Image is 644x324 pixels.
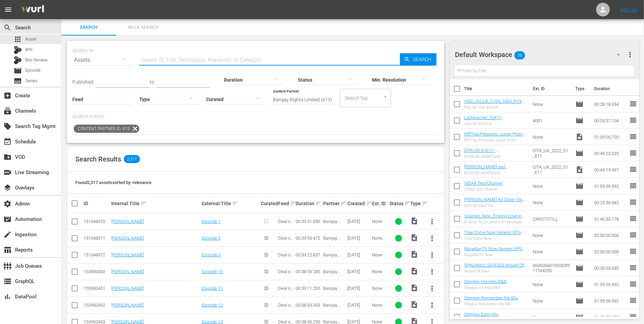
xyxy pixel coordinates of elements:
[66,24,112,31] span: Search
[348,252,370,257] div: [DATE]
[261,201,276,206] div: Curated
[372,286,387,291] div: None
[296,236,321,241] div: 00:39:53.472
[410,217,418,225] span: Video
[3,91,12,100] span: Create
[84,302,109,308] div: 153900452
[464,312,498,317] a: Stingray Euro Hits
[629,313,637,321] span: reorder
[3,138,12,146] span: Schedule
[464,181,503,186] a: VIDAA Test Channel
[25,36,37,43] span: Asset
[575,297,584,305] span: Episode
[575,231,584,239] span: Episode
[591,112,629,129] td: 00:53:37.104
[84,201,109,206] div: ID
[424,297,441,313] button: more_vert
[428,284,437,293] span: more_vert
[202,252,220,257] a: Episode 3
[591,129,629,145] td: 01:09:00.720
[14,35,22,43] span: Asset
[575,166,584,174] span: Video
[111,302,144,308] a: [PERSON_NAME]
[296,219,321,224] div: 00:39:31.050
[464,115,502,120] a: Ladykracher_S6F11
[14,46,22,54] div: Bits
[464,131,523,137] a: RiffTrax Presents: Junior Prom
[372,201,387,206] div: Ext. ID
[25,78,38,84] span: Series
[591,178,629,194] td: 01:59:59.992
[575,264,584,272] span: Episode
[626,46,634,63] button: more_vert
[591,293,629,309] td: 01:59:59.992
[464,197,525,212] a: [PERSON_NAME] Ad Slate 10s ([PERSON_NAME] Ad Slate 10s (00:30:00))
[629,165,637,173] span: reorder
[464,220,527,224] div: El Amor Te Encuentra En Mountain View
[111,269,144,274] a: [PERSON_NAME]
[3,230,12,239] span: Ingestion
[120,24,167,31] span: Bulk Search
[296,269,321,274] div: 00:38:59.285
[629,198,637,206] span: reorder
[464,246,523,251] a: MagellanTV Now Generic EPG
[72,51,132,70] div: Assets
[626,51,634,59] span: more_vert
[530,96,573,112] td: None
[296,286,321,291] div: 00:39:11.295
[591,227,629,243] td: 02:00:00.000
[428,251,437,259] span: more_vert
[84,219,109,224] div: 151048370
[3,200,12,208] span: Admin
[323,286,340,301] span: Banijay Rights Limited
[3,107,12,115] span: Channels
[514,48,525,62] span: 38
[372,219,387,224] div: None
[232,200,238,207] span: sort
[530,293,573,309] td: None
[591,211,629,227] td: 01:46:33.178
[84,269,109,274] div: 153900450
[202,199,259,208] div: External Title
[629,149,637,157] span: reorder
[530,243,573,260] td: None
[84,252,109,257] div: 151048372
[464,236,521,241] div: True Crime Now
[575,182,584,190] span: Episode
[575,198,584,207] span: Episode
[629,214,637,223] span: reorder
[14,77,22,85] span: Series
[141,200,147,207] span: sort
[278,269,293,300] span: Deal or No Deal [GEOGRAPHIC_DATA]
[111,252,144,257] a: [PERSON_NAME]
[75,155,121,163] span: Search Results
[464,279,506,284] a: Stingray Hip-Hop/R&B
[323,269,340,284] span: Banijay Rights Limited
[464,269,527,273] div: Wizard Of Eden
[464,295,518,300] a: Stingray Remember the 80s
[591,260,629,276] td: 00:30:03.685
[571,79,590,98] th: Type
[410,250,418,258] span: Video
[575,215,584,223] span: Episode
[372,252,387,257] div: None
[464,122,502,126] div: Special Staffel 6
[111,219,144,224] a: [PERSON_NAME]
[16,2,49,18] img: ans4CAIJ8jUAAAAAAAAAAAAAAAAAAAAAAAAgQb4GAAAAAAAAAAAAAAAAAAAAAAAAJMjXAAAAAAAAAAAAAAAAAAAAAAAAgAT5G...
[348,236,370,241] div: [DATE]
[3,168,12,177] span: Live Streaming
[530,227,573,243] td: None
[591,276,629,293] td: 01:59:59.992
[464,164,508,174] a: [PERSON_NAME] and [PERSON_NAME]
[530,112,573,129] td: 4001
[3,24,12,32] span: Search
[348,269,370,274] div: [DATE]
[323,302,340,318] span: Banijay Rights Limited
[629,100,637,108] span: reorder
[25,57,48,64] span: Bits Review
[290,200,296,207] span: sort
[410,234,418,242] span: Video
[14,67,22,75] span: Episode
[424,264,441,280] button: more_vert
[530,129,573,145] td: None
